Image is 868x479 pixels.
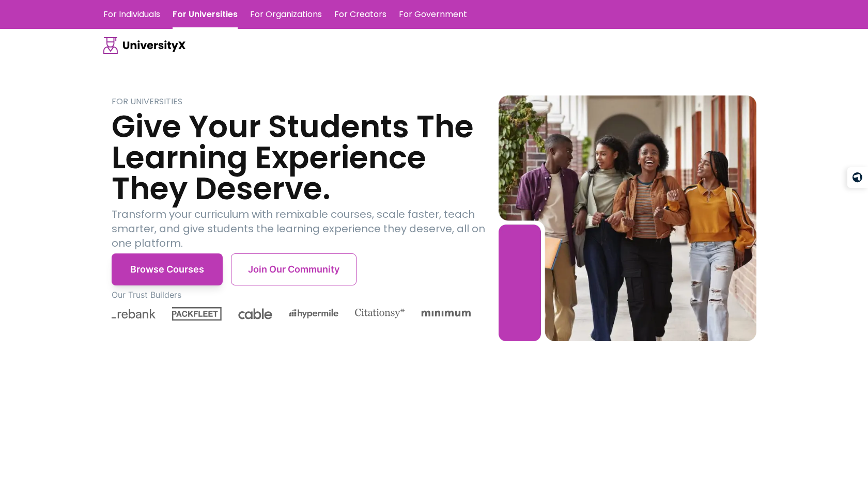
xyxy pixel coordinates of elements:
[421,310,471,317] img: Minimum
[172,307,222,321] img: Packfleet
[355,309,405,318] img: Citationsy
[112,95,499,108] p: FOR UNIVERSITIES
[112,207,499,250] p: Transform your curriculum with remixable courses, scale faster, teach smarter, and give students ...
[103,37,186,54] img: UniversityX
[112,309,156,318] img: Rebank
[112,253,223,285] button: Browse Courses
[238,308,272,320] img: Cable
[231,253,357,285] button: Join Our Community
[289,309,338,319] img: Hypermile
[112,111,499,204] h3: Give Your Students The Learning Experience They Deserve.
[112,289,499,301] p: Our Trust Builders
